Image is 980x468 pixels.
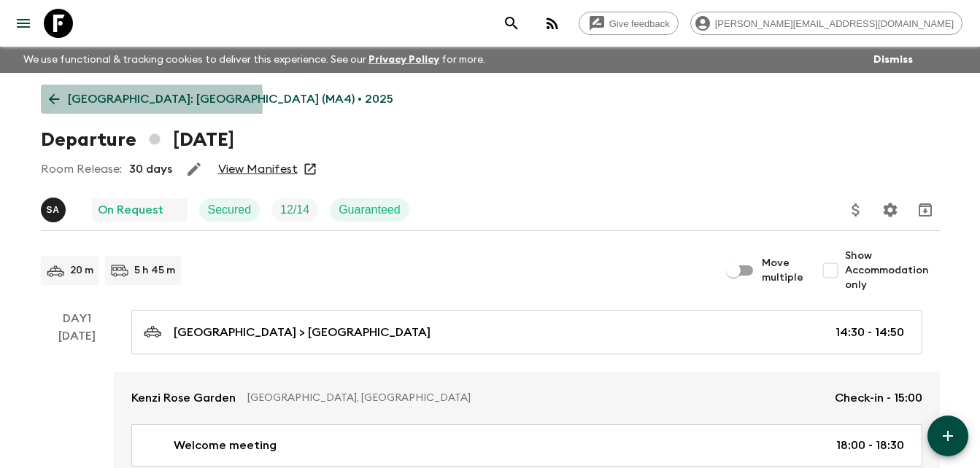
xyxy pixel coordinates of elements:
[707,18,962,29] span: [PERSON_NAME][EMAIL_ADDRESS][DOMAIN_NAME]
[199,198,261,222] div: Secured
[68,90,393,108] p: [GEOGRAPHIC_DATA]: [GEOGRAPHIC_DATA] (MA4) • 2025
[18,47,491,73] p: We use functional & tracking cookies to deliver this experience. See our for more.
[208,201,252,219] p: Secured
[247,391,823,405] p: [GEOGRAPHIC_DATA], [GEOGRAPHIC_DATA]
[870,50,917,70] button: Dismiss
[174,437,277,454] p: Welcome meeting
[41,310,114,327] p: Day 1
[41,202,69,214] span: Samir Achahri
[218,162,298,176] a: View Manifest
[876,195,905,225] button: Settings
[47,204,60,216] p: S A
[131,389,236,407] p: Kenzi Rose Garden
[762,256,804,285] span: Move multiple
[911,195,940,225] button: Archive (Completed, Cancelled or Unsynced Departures only)
[41,160,122,178] p: Room Release:
[836,324,904,341] p: 14:30 - 14:50
[131,424,922,467] a: Welcome meeting18:00 - 18:30
[690,12,962,35] div: [PERSON_NAME][EMAIL_ADDRESS][DOMAIN_NAME]
[271,198,318,222] div: Trip Fill
[845,249,940,292] span: Show Accommodation only
[114,372,940,424] a: Kenzi Rose Garden[GEOGRAPHIC_DATA], [GEOGRAPHIC_DATA]Check-in - 15:00
[9,9,38,38] button: menu
[280,201,309,219] p: 12 / 14
[41,125,234,155] h1: Departure [DATE]
[835,389,922,407] p: Check-in - 15:00
[174,324,431,341] p: [GEOGRAPHIC_DATA] > [GEOGRAPHIC_DATA]
[134,263,175,278] p: 5 h 45 m
[369,55,439,65] a: Privacy Policy
[601,18,678,29] span: Give feedback
[841,195,871,225] button: Update Price, Early Bird Discount and Costs
[129,160,172,178] p: 30 days
[41,85,401,114] a: [GEOGRAPHIC_DATA]: [GEOGRAPHIC_DATA] (MA4) • 2025
[497,9,526,38] button: search adventures
[131,310,922,354] a: [GEOGRAPHIC_DATA] > [GEOGRAPHIC_DATA]14:30 - 14:50
[98,201,163,219] p: On Request
[41,198,69,222] button: SA
[70,263,93,278] p: 20 m
[579,12,679,35] a: Give feedback
[836,437,904,454] p: 18:00 - 18:30
[339,201,401,219] p: Guaranteed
